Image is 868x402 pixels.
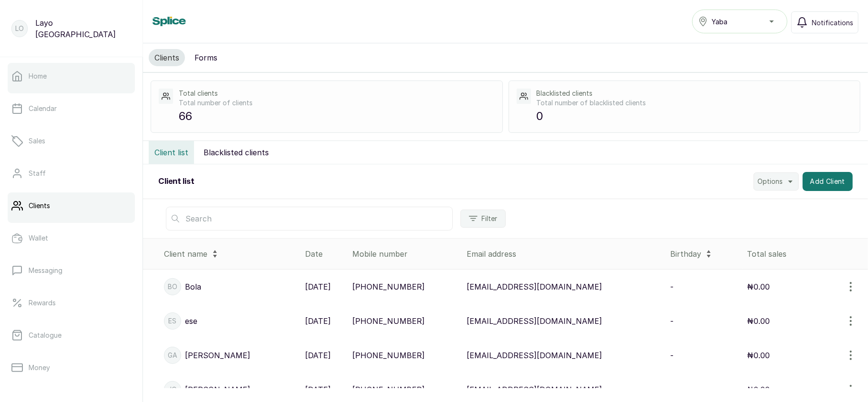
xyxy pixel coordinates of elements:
a: Clients [8,192,135,219]
span: Filter [482,214,498,223]
button: Notifications [791,11,858,33]
p: [PHONE_NUMBER] [353,315,425,327]
span: Options [758,177,783,186]
a: Messaging [8,257,135,284]
div: Email address [467,248,663,260]
p: es [169,316,177,326]
p: [PERSON_NAME] [185,384,250,395]
div: Date [305,248,345,260]
div: Birthday [670,246,739,261]
p: Ga [168,351,177,360]
p: Bola [185,281,201,292]
p: [DATE] [305,350,331,361]
p: Total number of blacklisted clients [537,98,852,108]
div: Total sales [747,248,864,260]
a: Rewards [8,290,135,316]
p: Catalogue [29,331,61,340]
div: Mobile number [353,248,459,260]
p: [DATE] [305,281,331,292]
a: Wallet [8,225,135,251]
p: ₦0.00 [747,384,770,395]
a: Catalogue [8,322,135,349]
p: Bo [168,282,177,291]
p: [EMAIL_ADDRESS][DOMAIN_NAME] [467,384,602,395]
button: Add Client [803,172,853,191]
span: Notifications [812,18,853,28]
p: Total number of clients [179,98,494,108]
p: LO [15,24,24,33]
p: Calendar [29,104,57,113]
p: [EMAIL_ADDRESS][DOMAIN_NAME] [467,315,602,327]
p: Total clients [179,89,494,98]
button: Filter [460,210,506,228]
p: [PHONE_NUMBER] [353,350,425,361]
span: Yaba [712,17,727,27]
p: [EMAIL_ADDRESS][DOMAIN_NAME] [467,281,602,292]
div: Client name [164,246,297,261]
p: Wallet [29,233,48,243]
p: Money [29,363,50,372]
a: Home [8,63,135,90]
p: Blacklisted clients [537,89,852,98]
a: Money [8,354,135,381]
button: Clients [149,49,185,66]
p: [DATE] [305,315,331,327]
a: Calendar [8,95,135,122]
h2: Client list [158,176,194,187]
p: ₦0.00 [747,315,770,327]
p: Sales [29,136,45,146]
p: Home [29,71,47,81]
button: Yaba [692,10,787,33]
button: Forms [189,49,223,66]
p: Jo [168,385,177,394]
p: [PHONE_NUMBER] [353,281,425,292]
button: Blacklisted clients [198,141,275,164]
p: Rewards [29,298,56,308]
p: ese [185,315,197,327]
p: - [670,350,674,361]
p: Messaging [29,266,62,275]
p: Staff [29,169,46,178]
p: - [670,315,674,327]
p: [EMAIL_ADDRESS][DOMAIN_NAME] [467,350,602,361]
a: Sales [8,128,135,154]
p: [DATE] [305,384,331,395]
p: ₦0.00 [747,281,770,292]
button: Client list [149,141,194,164]
p: - [670,384,674,395]
a: Staff [8,160,135,187]
p: ₦0.00 [747,350,770,361]
p: [PERSON_NAME] [185,350,250,361]
p: 66 [179,108,494,125]
input: Search [166,207,453,231]
p: Clients [29,201,50,211]
button: Options [754,172,799,191]
p: Layo [GEOGRAPHIC_DATA] [35,17,131,40]
p: [PHONE_NUMBER] [353,384,425,395]
p: 0 [537,108,852,125]
p: - [670,281,674,292]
